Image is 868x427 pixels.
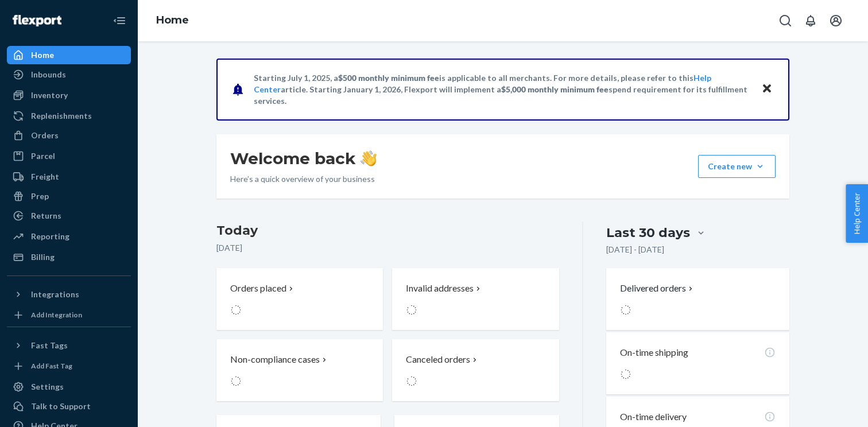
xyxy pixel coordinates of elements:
[31,231,69,242] div: Reporting
[31,289,79,300] div: Integrations
[698,155,776,178] button: Create new
[7,126,131,145] a: Orders
[31,210,61,222] div: Returns
[620,410,687,424] p: On-time delivery
[361,150,377,166] img: hand-wave emoji
[7,86,131,104] a: Inventory
[216,339,383,401] button: Non-compliance cases
[406,282,474,295] p: Invalid addresses
[7,46,131,64] a: Home
[606,224,690,242] div: Last 30 days
[7,168,131,186] a: Freight
[31,49,54,61] div: Home
[7,227,131,246] a: Reporting
[31,401,91,412] div: Talk to Support
[31,310,82,320] div: Add Integration
[759,81,774,98] button: Close
[7,397,131,416] button: Talk to Support
[620,346,688,359] p: On-time shipping
[147,4,198,37] ol: breadcrumbs
[216,242,559,254] p: [DATE]
[230,148,377,169] h1: Welcome back
[216,222,559,240] h3: Today
[7,147,131,165] a: Parcel
[7,336,131,355] button: Fast Tags
[31,191,49,202] div: Prep
[7,107,131,125] a: Replenishments
[31,251,55,263] div: Billing
[31,90,68,101] div: Inventory
[254,72,750,107] p: Starting July 1, 2025, a is applicable to all merchants. For more details, please refer to this a...
[31,130,59,141] div: Orders
[7,285,131,304] button: Integrations
[7,359,131,373] a: Add Fast Tag
[230,282,286,295] p: Orders placed
[7,308,131,322] a: Add Integration
[13,15,61,26] img: Flexport logo
[774,9,797,32] button: Open Search Box
[156,14,189,26] a: Home
[230,353,320,366] p: Non-compliance cases
[31,340,68,351] div: Fast Tags
[7,65,131,84] a: Inbounds
[501,84,609,94] span: $5,000 monthly minimum fee
[606,244,664,255] p: [DATE] - [DATE]
[7,207,131,225] a: Returns
[392,268,559,330] button: Invalid addresses
[846,184,868,243] button: Help Center
[392,339,559,401] button: Canceled orders
[31,110,92,122] div: Replenishments
[406,353,470,366] p: Canceled orders
[7,378,131,396] a: Settings
[108,9,131,32] button: Close Navigation
[620,282,695,295] button: Delivered orders
[799,9,822,32] button: Open notifications
[230,173,377,185] p: Here’s a quick overview of your business
[7,187,131,205] a: Prep
[31,69,66,80] div: Inbounds
[7,248,131,266] a: Billing
[216,268,383,330] button: Orders placed
[31,361,72,371] div: Add Fast Tag
[31,381,64,393] div: Settings
[824,9,847,32] button: Open account menu
[338,73,439,83] span: $500 monthly minimum fee
[31,171,59,183] div: Freight
[31,150,55,162] div: Parcel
